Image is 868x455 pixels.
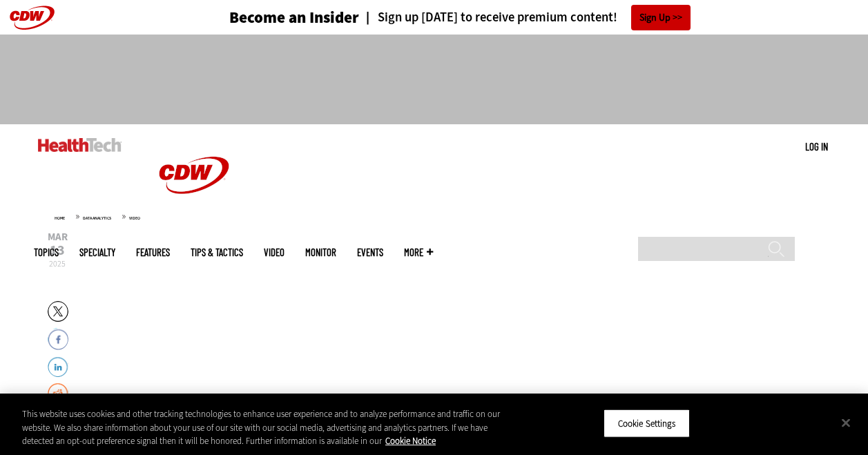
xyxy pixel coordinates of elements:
a: Events [357,247,383,258]
a: Tips & Tactics [191,247,243,258]
a: Features [136,247,170,258]
a: Sign Up [631,5,691,30]
span: Specialty [79,247,115,258]
a: Log in [805,140,828,153]
button: Close [831,407,861,438]
button: Cookie Settings [604,409,690,438]
img: Home [142,124,246,226]
iframe: advertisement [183,48,686,110]
div: User menu [805,139,828,154]
a: Become an Insider [177,10,359,26]
a: More information about your privacy [385,435,436,447]
span: More [404,247,433,258]
span: Topics [34,247,59,258]
a: Video [264,247,284,258]
a: Sign up [DATE] to receive premium content! [359,11,617,24]
a: MonITor [305,247,336,258]
img: Home [38,138,122,152]
h3: Become an Insider [229,10,359,26]
a: CDW [142,215,246,230]
div: This website uses cookies and other tracking technologies to enhance user experience and to analy... [22,407,521,448]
